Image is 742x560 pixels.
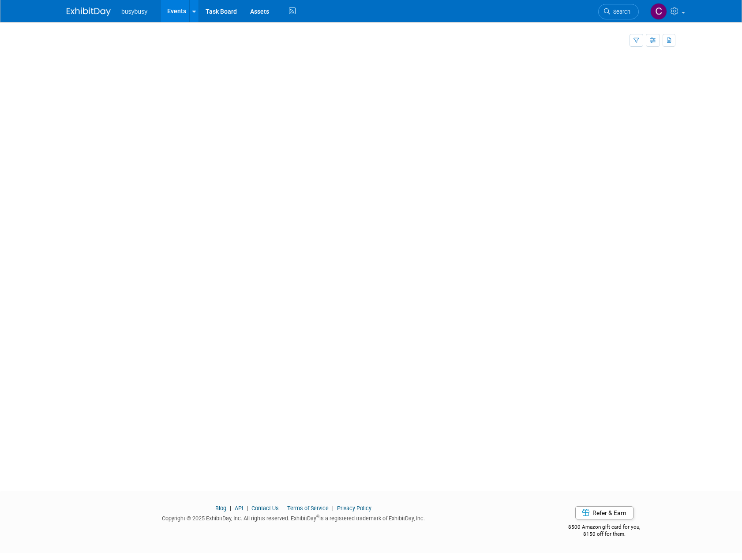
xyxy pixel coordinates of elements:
a: API [235,505,243,511]
span: | [330,505,336,511]
span: | [244,505,250,511]
div: $500 Amazon gift card for you, [533,518,676,538]
a: Terms of Service [287,505,329,511]
img: Collin Larson [650,3,667,20]
span: busybusy [121,8,147,15]
a: Blog [215,505,226,511]
span: | [280,505,286,511]
a: Privacy Policy [337,505,371,511]
span: | [228,505,233,511]
img: ExhibitDay [67,7,111,16]
div: Copyright © 2025 ExhibitDay, Inc. All rights reserved. ExhibitDay is a registered trademark of Ex... [67,512,520,523]
a: Refer & Earn [575,506,633,519]
sup: ® [316,514,319,519]
div: $150 off for them. [533,530,676,538]
span: Search [610,8,630,15]
a: Search [598,4,639,19]
a: Contact Us [251,505,279,511]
